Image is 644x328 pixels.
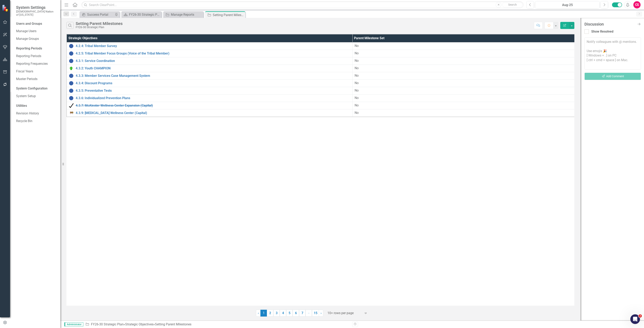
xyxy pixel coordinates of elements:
div: Aug-25 [537,3,598,7]
span: No [355,74,359,77]
a: Manage Reports [164,12,202,17]
img: ClearPoint Strategy [2,4,9,11]
img: Not Started [69,51,74,56]
div: Show Resolved [591,29,613,34]
td: Double-Click to Edit Right Click for Context Menu [67,42,352,50]
a: 4.3.5: Preventative Tests [76,89,350,93]
div: Discussion [584,22,635,26]
iframe: Intercom live chat [630,314,640,324]
div: » » [85,322,349,327]
small: [DEMOGRAPHIC_DATA] Nation of [US_STATE] [16,10,56,16]
input: Search ClearPoint... [82,1,523,8]
span: No [355,51,359,55]
span: No [355,66,359,70]
img: On Target [69,66,74,71]
div: Manage Reports [171,12,202,17]
a: Revision History [16,111,56,116]
div: Setting Parent Milestones [213,12,244,17]
a: 4.3.9: [MEDICAL_DATA] Wellness Center (Capital) [76,111,350,115]
img: Not Started [69,81,74,86]
td: Double-Click to Edit [352,50,638,57]
a: 7 [299,310,305,317]
td: Double-Click to Edit [352,94,638,102]
a: Recycle Bin [16,119,56,123]
div: Utilities [16,104,56,108]
td: Double-Click to Edit [352,102,638,109]
a: 4.3.2: Youth CHAMPION [76,67,350,70]
div: System Configuration [16,86,56,91]
button: Search [502,2,522,8]
span: No [355,111,359,115]
a: Reporting Frequencies [16,62,56,66]
div: Success Portal [87,12,114,17]
a: Manage Users [16,29,56,34]
a: Master Periods [16,77,56,81]
td: Double-Click to Edit [352,65,638,72]
span: Search [508,3,517,6]
td: Double-Click to Edit Right Click for Context Menu [67,79,352,87]
span: Administrator [64,322,83,326]
img: Not Started [69,96,74,101]
a: Strategic Objectives [125,322,153,326]
td: Double-Click to Edit [352,57,638,65]
a: 4 [280,310,286,317]
span: No [355,81,359,85]
div: Users and Groups [16,22,56,26]
span: No [355,96,359,100]
span: 1 [260,310,267,317]
img: Completed [69,103,74,108]
a: 4.3.1: Service Coordination [76,59,350,63]
td: Double-Click to Edit Right Click for Context Menu [67,109,352,117]
button: Add Comment [584,73,641,80]
span: › [321,311,322,315]
td: Double-Click to Edit Right Click for Context Menu [67,102,352,109]
td: Double-Click to Edit [352,72,638,79]
img: Approved Capital [69,111,74,115]
a: 3 [273,310,280,317]
a: Reporting Periods [16,54,56,59]
img: Not Started [69,88,74,93]
img: Not Started [69,73,74,78]
span: No [355,44,359,48]
a: 4.3.7: McAlester Wellness Center Expansion (Capital) [76,104,350,107]
a: Manage Groups [16,37,56,41]
td: Double-Click to Edit [352,109,638,117]
div: Setting Parent Milestones [155,322,191,326]
a: 4.2.5: Tribal Member Focus Groups (Voice of the Tribal Member) [76,52,350,55]
td: Double-Click to Edit [352,42,638,50]
span: No [355,88,359,92]
span: No [355,103,359,107]
a: 4.3.6: Individualized Prevention Plans [76,96,350,100]
td: Double-Click to Edit Right Click for Context Menu [67,65,352,72]
a: 2 [267,310,273,317]
td: Double-Click to Edit [352,87,638,94]
span: ‹ [258,311,259,315]
div: FY26-30 Strategic Plan [129,12,161,17]
a: System Setup [16,94,56,99]
img: Not Started [69,59,74,63]
a: Success Portal [80,12,114,17]
td: Double-Click to Edit Right Click for Context Menu [67,94,352,102]
a: 15 [312,310,319,317]
a: FY26-30 Strategic Plan [91,322,124,326]
td: Double-Click to Edit Right Click for Context Menu [67,57,352,65]
span: 2 [639,314,642,318]
div: Reporting Periods [16,46,56,51]
a: 4.2.4: Tribal Member Survey [76,44,350,48]
a: Fiscal Years [16,69,56,74]
span: No [355,59,359,63]
td: Double-Click to Edit Right Click for Context Menu [67,87,352,94]
a: 5 [286,310,293,317]
td: Double-Click to Edit Right Click for Context Menu [67,50,352,57]
a: 4.3.4: Discount Programs [76,81,350,85]
a: 4.3.3: Member Services Case Management System [76,74,350,78]
div: FY26-30 Strategic Plan [76,26,123,29]
div: Setting Parent Milestones [76,21,123,26]
button: CS [633,1,641,8]
a: FY26-30 Strategic Plan [122,12,161,17]
a: 6 [293,310,299,317]
td: Double-Click to Edit Right Click for Context Menu [67,72,352,79]
span: System Settings [16,5,56,10]
td: Double-Click to Edit [352,79,638,87]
